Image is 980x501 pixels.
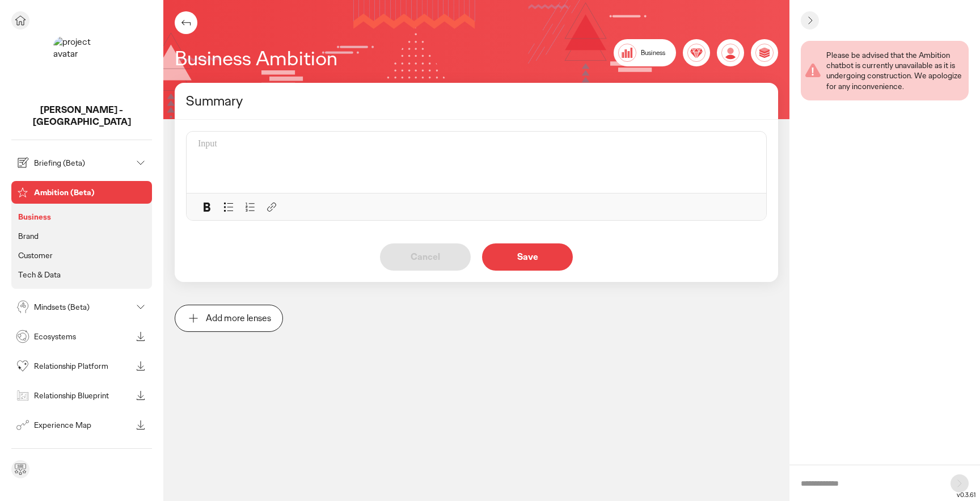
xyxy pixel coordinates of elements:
p: Mindsets (Beta) [34,303,132,311]
p: Experience Map [34,421,132,429]
p: Brand [18,231,39,241]
h1: Business Ambition [175,45,337,72]
p: Ecosystems [34,332,132,340]
p: Relationship Platform [34,362,132,370]
p: Tech & Data [18,270,61,280]
p: Ambition (Beta) [34,188,147,196]
div: Please be advised that the Ambition chatbot is currently unavailable as it is undergoing construc... [826,50,964,91]
button: Cancel [380,243,471,271]
p: Cancel [392,252,459,262]
span: Summary [186,92,243,110]
p: Add more lenses [206,314,271,323]
p: Customer [18,250,53,260]
button: Save [482,243,573,271]
p: Save [494,252,561,262]
p: Wilkins - Philippines [11,104,152,128]
p: Business [18,212,51,222]
span: Business [641,49,665,58]
p: Briefing (Beta) [34,159,132,167]
img: project avatar [53,36,110,93]
p: Relationship Blueprint [34,391,132,399]
button: Add more lenses [175,305,283,332]
div: Send feedback [11,460,29,478]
